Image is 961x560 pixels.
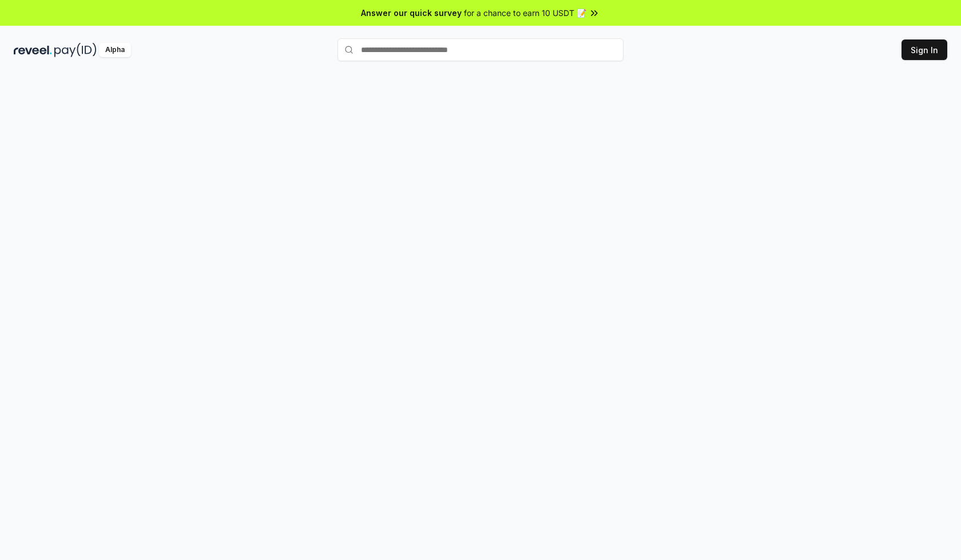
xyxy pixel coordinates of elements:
[99,43,131,57] div: Alpha
[14,43,52,57] img: reveel_dark
[464,7,586,19] span: for a chance to earn 10 USDT 📝
[54,43,97,57] img: pay_id
[361,7,462,19] span: Answer our quick survey
[902,39,947,60] button: Sign In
